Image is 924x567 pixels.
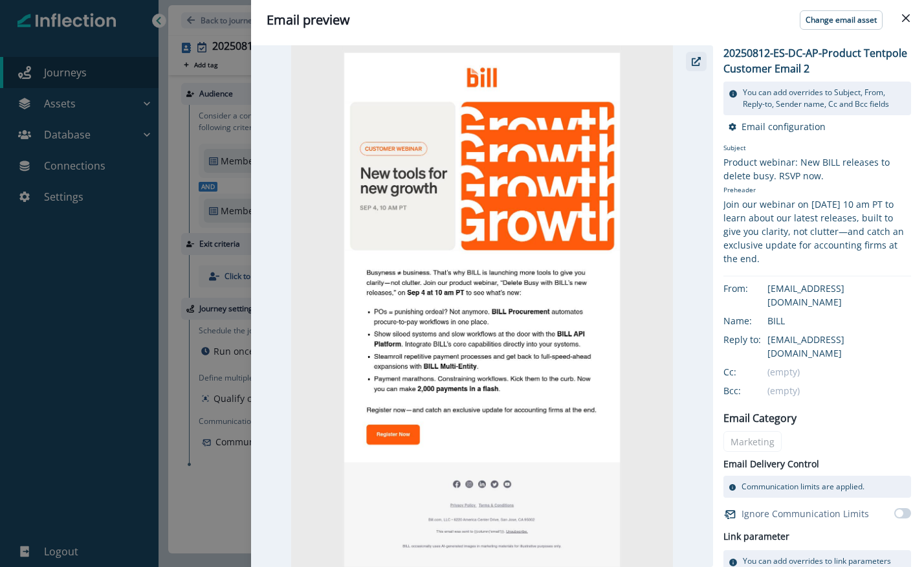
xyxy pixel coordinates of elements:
h2: Link parameter [723,529,789,545]
div: Join our webinar on [DATE] 10 am PT to learn about our latest releases, built to give you clarity... [723,197,911,265]
div: [EMAIL_ADDRESS][DOMAIN_NAME] [767,282,911,309]
p: Change email asset [806,16,877,25]
div: Email preview [267,10,908,30]
div: BILL [767,314,911,328]
p: Ignore Communication Limits [742,507,869,520]
p: Subject [723,143,911,155]
p: Email Delivery Control [723,457,819,471]
button: Change email asset [800,10,883,30]
div: (empty) [767,365,911,379]
p: You can add overrides to Subject, From, Reply-to, Sender name, Cc and Bcc fields [743,87,906,110]
p: Communication limits are applied. [742,481,864,493]
div: Product webinar: New BILL releases to delete busy. RSVP now. [723,155,911,183]
div: Bcc: [723,384,788,397]
div: Cc: [723,365,788,379]
p: Email Category [723,410,797,426]
div: Reply to: [723,333,788,346]
p: 20250812-ES-DC-AP-Product Tentpole Customer Email 2 [723,45,911,76]
div: From: [723,282,788,295]
p: Preheader [723,183,911,197]
div: Name: [723,314,788,328]
img: email asset unavailable [291,45,672,567]
p: Email configuration [742,120,826,133]
button: Close [896,8,916,28]
p: You can add overrides to link parameters [743,555,891,567]
div: (empty) [767,384,911,397]
div: [EMAIL_ADDRESS][DOMAIN_NAME] [767,333,911,360]
button: Email configuration [729,120,826,133]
